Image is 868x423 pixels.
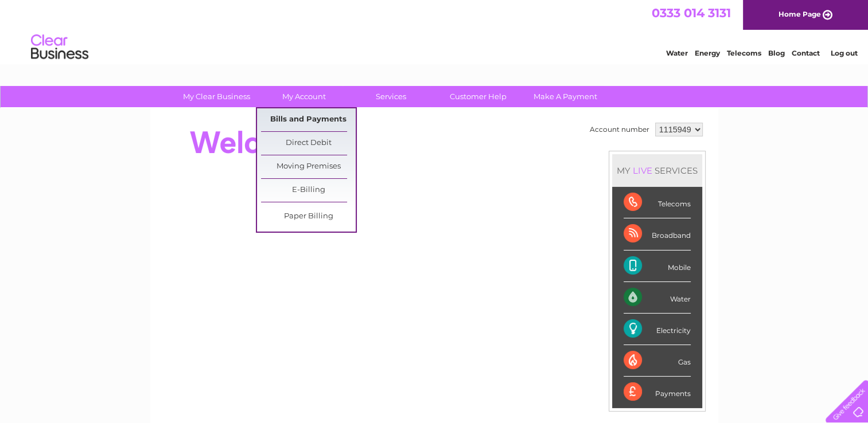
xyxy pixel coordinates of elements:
a: Customer Help [431,86,526,107]
a: Blog [768,49,785,57]
div: Gas [624,345,691,377]
a: Paper Billing [261,205,356,228]
img: logo.png [30,30,89,65]
a: Bills and Payments [261,108,356,131]
a: Contact [792,49,820,57]
div: Electricity [624,314,691,345]
div: Water [624,282,691,314]
div: MY SERVICES [612,154,702,187]
a: Make A Payment [518,86,613,107]
a: My Clear Business [169,86,264,107]
a: Water [666,49,688,57]
a: Moving Premises [261,155,356,178]
div: Mobile [624,250,691,282]
div: Clear Business is a trading name of Verastar Limited (registered in [GEOGRAPHIC_DATA] No. 3667643... [164,6,706,56]
div: Payments [624,377,691,408]
div: LIVE [630,165,655,176]
a: My Account [256,86,351,107]
a: Log out [830,49,857,57]
a: E-Billing [261,179,356,202]
a: Energy [695,49,720,57]
div: Telecoms [624,187,691,218]
a: 0333 014 3131 [652,6,731,20]
a: Direct Debit [261,132,356,155]
a: Telecoms [727,49,761,57]
a: Services [344,86,438,107]
td: Account number [587,120,652,139]
div: Broadband [624,218,691,250]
